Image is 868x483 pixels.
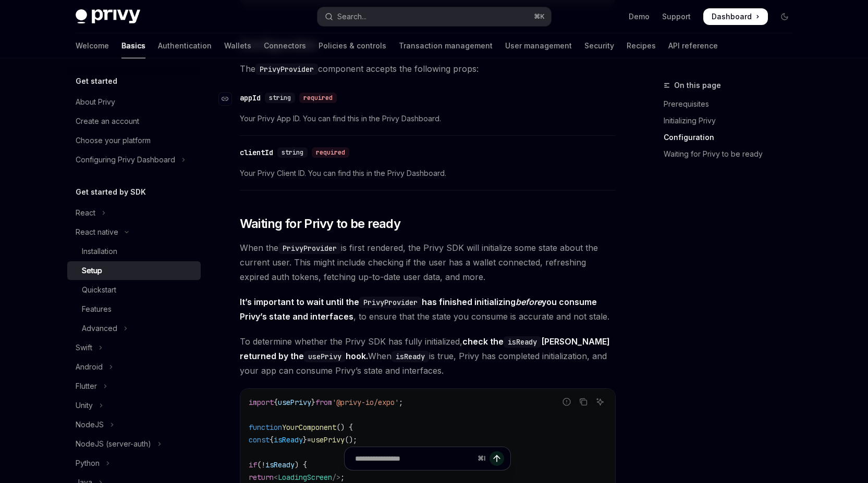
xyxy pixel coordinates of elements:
[240,297,597,322] strong: It’s important to wait until the has finished initializing you consume Privy’s state and interfaces
[67,454,201,473] button: Toggle Python section
[332,398,399,407] span: '@privy-io/expo'
[67,261,201,280] a: Setup
[359,297,422,308] code: PrivyProvider
[67,281,201,299] a: Quickstart
[319,33,386,58] a: Policies & controls
[355,447,473,470] input: Ask a question...
[76,418,104,431] div: NodeJS
[264,33,306,58] a: Connectors
[76,134,151,147] div: Choose your platform
[76,380,97,392] div: Flutter
[274,398,278,407] span: {
[593,395,607,409] button: Ask AI
[240,167,616,180] span: Your Privy Client ID. You can find this in the Privy Dashboard.
[505,33,572,58] a: User management
[399,33,493,58] a: Transaction management
[504,336,541,348] code: isReady
[315,398,332,407] span: from
[240,334,616,378] span: To determine whether the Privy SDK has fully initialized, When is true, Privy has completed initi...
[76,9,140,24] img: dark logo
[584,33,614,58] a: Security
[67,435,201,453] button: Toggle NodeJS (server-auth) section
[270,435,274,444] span: {
[664,112,801,129] a: Initializing Privy
[82,264,102,277] div: Setup
[577,395,590,409] button: Copy the contents from the code block
[240,295,616,324] span: , to ensure that the state you consume is accurate and not stale.
[67,242,201,261] a: Installation
[282,148,303,157] span: string
[278,243,341,254] code: PrivyProvider
[67,112,201,131] a: Create an account
[67,204,201,222] button: Toggle React section
[76,96,115,108] div: About Privy
[560,395,573,409] button: Report incorrect code
[76,457,100,469] div: Python
[67,319,201,338] button: Toggle Advanced section
[67,377,201,396] button: Toggle Flutter section
[240,93,261,103] div: appId
[312,147,349,158] div: required
[82,284,116,296] div: Quickstart
[76,341,92,354] div: Swift
[76,33,109,58] a: Welcome
[392,351,429,362] code: isReady
[67,396,201,415] button: Toggle Unity section
[664,96,801,112] a: Prerequisites
[76,399,93,412] div: Unity
[345,435,357,444] span: ();
[240,240,616,284] span: When the is first rendered, the Privy SDK will initialize some state about the current user. This...
[158,33,212,58] a: Authentication
[307,435,311,444] span: =
[76,186,146,198] h5: Get started by SDK
[282,423,336,432] span: YourComponent
[240,215,401,232] span: Waiting for Privy to be ready
[76,361,103,373] div: Android
[703,8,768,25] a: Dashboard
[311,435,345,444] span: usePrivy
[67,338,201,357] button: Toggle Swift section
[82,322,117,335] div: Advanced
[311,398,315,407] span: }
[76,115,139,128] div: Create an account
[240,147,273,158] div: clientId
[269,94,291,102] span: string
[534,12,545,21] span: ⌘ K
[776,8,793,25] button: Toggle dark mode
[629,11,650,22] a: Demo
[76,207,95,219] div: React
[67,415,201,434] button: Toggle NodeJS section
[67,300,201,319] a: Features
[299,93,337,103] div: required
[337,10,366,23] div: Search...
[668,33,718,58] a: API reference
[664,129,801,146] a: Configuration
[67,150,201,169] button: Toggle Configuring Privy Dashboard section
[82,245,117,258] div: Installation
[627,33,656,58] a: Recipes
[249,398,274,407] span: import
[76,226,118,238] div: React native
[662,11,691,22] a: Support
[304,351,346,362] code: usePrivy
[219,88,240,109] a: Navigate to header
[674,79,721,92] span: On this page
[255,63,318,75] code: PrivyProvider
[399,398,403,407] span: ;
[249,435,270,444] span: const
[303,435,307,444] span: }
[336,423,353,432] span: () {
[490,451,504,466] button: Send message
[82,303,112,315] div: Features
[240,112,616,125] span: Your Privy App ID. You can find this in the Privy Dashboard.
[67,358,201,376] button: Toggle Android section
[76,154,175,166] div: Configuring Privy Dashboard
[274,435,303,444] span: isReady
[67,131,201,150] a: Choose your platform
[249,423,282,432] span: function
[516,297,542,307] em: before
[67,93,201,111] a: About Privy
[712,11,752,22] span: Dashboard
[224,33,251,58] a: Wallets
[664,146,801,162] a: Waiting for Privy to be ready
